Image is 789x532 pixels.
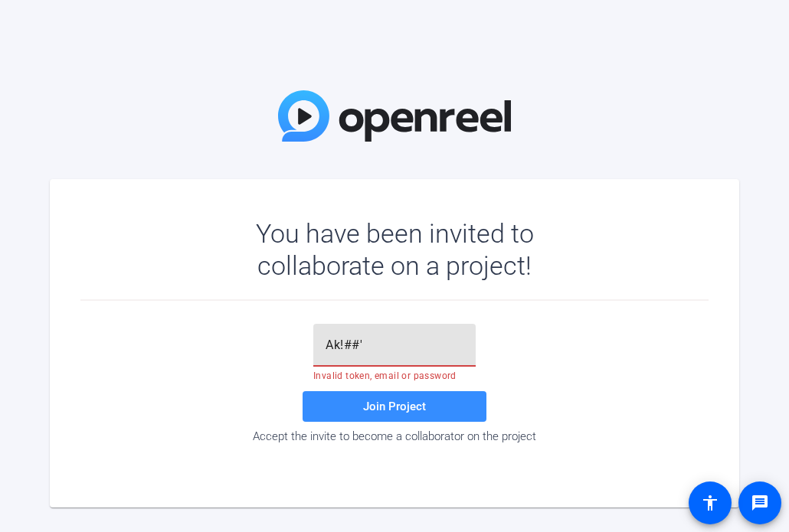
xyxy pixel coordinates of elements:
div: You have been invited to collaborate on a project! [211,217,578,282]
input: Password [326,336,463,354]
button: Join Project [303,391,486,422]
span: Join Project [363,400,426,413]
div: Accept the invite to become a collaborator on the project [80,429,709,443]
img: OpenReel Logo [278,90,511,142]
mat-icon: accessibility [701,494,719,512]
mat-error: Invalid token, email or password [313,367,476,380]
mat-icon: message [751,494,769,512]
